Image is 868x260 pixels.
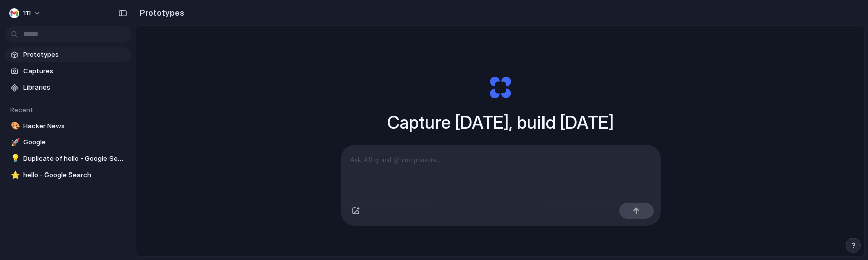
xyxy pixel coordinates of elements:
span: Captures [23,66,127,76]
button: 💡 [9,154,19,164]
span: Recent [10,106,33,114]
a: Captures [5,64,131,79]
span: Hacker News [23,121,127,131]
a: Libraries [5,80,131,95]
h2: Prototypes [136,7,184,19]
h1: Capture [DATE], build [DATE] [387,109,614,136]
div: 🚀 [11,137,18,148]
div: 💡 [11,153,18,164]
div: 🎨 [11,120,18,132]
span: Duplicate of hello - Google Search [23,154,127,164]
a: 💡Duplicate of hello - Google Search [5,151,131,166]
a: 🚀Google [5,135,131,150]
button: 🎨 [9,121,19,131]
div: ⭐ [11,169,18,181]
button: 111 [5,5,46,21]
span: hello - Google Search [23,170,127,180]
button: ⭐ [9,170,19,180]
span: Google [23,137,127,147]
span: 111 [23,8,31,18]
button: 🚀 [9,137,19,147]
span: Prototypes [23,50,127,60]
a: Prototypes [5,47,131,62]
span: Libraries [23,82,127,93]
a: 🎨Hacker News [5,119,131,134]
a: ⭐hello - Google Search [5,167,131,183]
